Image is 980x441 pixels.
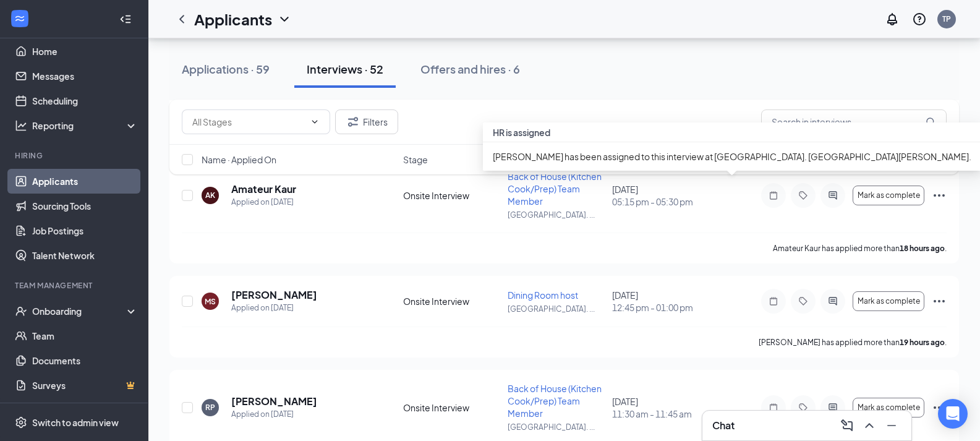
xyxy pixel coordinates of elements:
div: Applications · 59 [182,61,270,77]
svg: Minimize [884,418,899,433]
button: Mark as complete [853,398,924,417]
a: Talent Network [32,243,138,268]
p: [GEOGRAPHIC_DATA]. ... [508,210,605,220]
a: Documents [32,348,138,373]
div: Applied on [DATE] [231,408,317,421]
span: Mark as complete [858,297,920,306]
p: [PERSON_NAME] has applied more than . [759,337,947,348]
svg: UserCheck [15,305,27,317]
a: Team [32,323,138,348]
div: [DATE] [612,183,709,208]
svg: Notifications [885,12,900,27]
div: Hiring [15,150,135,161]
svg: Filter [346,114,360,129]
div: Onsite Interview [403,295,500,307]
input: Search in interviews [761,109,947,134]
button: Mark as complete [853,186,924,205]
div: Applied on [DATE] [231,302,317,314]
svg: ActiveChat [825,191,840,200]
svg: ChevronDown [310,117,320,127]
a: Job Postings [32,218,138,243]
h1: Applicants [194,9,272,30]
button: Mark as complete [853,291,924,311]
svg: Tag [796,296,811,306]
div: Onsite Interview [403,189,500,202]
svg: Ellipses [932,400,947,415]
h5: Amateur Kaur [231,182,296,196]
svg: Settings [15,416,27,429]
svg: ActiveChat [825,296,840,306]
div: Team Management [15,280,135,291]
span: Mark as complete [858,403,920,412]
div: Onsite Interview [403,401,500,414]
div: AK [205,190,215,200]
span: 12:45 pm - 01:00 pm [612,301,709,314]
span: Dining Room host [508,289,578,301]
span: Name · Applied On [202,153,276,166]
button: Filter Filters [335,109,398,134]
div: [DATE] [612,289,709,314]
svg: Collapse [119,13,132,25]
p: [GEOGRAPHIC_DATA]. ... [508,304,605,314]
b: 18 hours ago [900,244,945,253]
div: MS [205,296,216,307]
span: Back of House (Kitchen Cook/Prep) Team Member [508,171,602,207]
svg: ActiveChat [825,403,840,413]
span: [PERSON_NAME] has been assigned to this interview at [GEOGRAPHIC_DATA]. [GEOGRAPHIC_DATA][PERSON_... [493,151,971,162]
h5: [PERSON_NAME] [231,288,317,302]
svg: ChevronUp [862,418,877,433]
span: Back of House (Kitchen Cook/Prep) Team Member [508,383,602,419]
span: Stage [403,153,428,166]
button: Minimize [882,416,901,435]
svg: Analysis [15,119,27,132]
svg: Ellipses [932,188,947,203]
svg: ComposeMessage [840,418,854,433]
b: 19 hours ago [900,338,945,347]
p: [GEOGRAPHIC_DATA]. ... [508,422,605,432]
svg: WorkstreamLogo [14,12,26,25]
div: Applied on [DATE] [231,196,296,208]
div: Reporting [32,119,138,132]
div: [DATE] [612,395,709,420]
svg: MagnifyingGlass [926,117,935,127]
span: HR is assigned [493,127,550,138]
svg: Note [766,191,781,200]
div: Switch to admin view [32,416,119,429]
input: All Stages [192,115,305,129]
svg: Ellipses [932,294,947,309]
div: Onboarding [32,305,127,317]
a: SurveysCrown [32,373,138,398]
svg: ChevronLeft [174,12,189,27]
div: Offers and hires · 6 [420,61,520,77]
a: Applicants [32,169,138,194]
span: 11:30 am - 11:45 am [612,408,709,420]
button: ChevronUp [859,416,879,435]
svg: QuestionInfo [912,12,927,27]
p: Amateur Kaur has applied more than . [773,243,947,254]
h5: [PERSON_NAME] [231,395,317,408]
div: RP [205,402,215,413]
a: Sourcing Tools [32,194,138,218]
span: 05:15 pm - 05:30 pm [612,195,709,208]
span: Mark as complete [858,191,920,200]
h3: Chat [712,419,735,432]
div: Open Intercom Messenger [938,399,968,429]
svg: Note [766,296,781,306]
div: TP [942,14,951,24]
div: Interviews · 52 [307,61,383,77]
svg: ChevronDown [277,12,292,27]
svg: Tag [796,403,811,413]
svg: Note [766,403,781,413]
a: Messages [32,64,138,88]
svg: Tag [796,191,811,200]
a: Scheduling [32,88,138,113]
a: Home [32,39,138,64]
button: ComposeMessage [837,416,857,435]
